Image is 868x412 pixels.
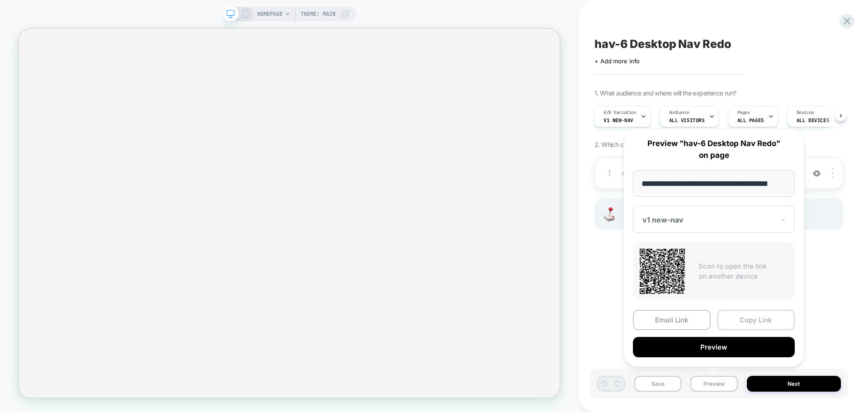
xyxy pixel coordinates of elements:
button: Next [747,376,841,392]
span: HOMEPAGE [257,7,283,21]
p: Scan to open the link on another device [698,261,788,282]
img: Joystick [600,207,618,221]
img: crossed eye [813,170,821,177]
span: ALL DEVICES [797,117,829,123]
span: 1. What audience and where will the experience run? [594,89,736,97]
span: Theme: MAIN [301,7,335,21]
div: 1 [604,165,613,181]
p: Preview "hav-6 Desktop Nav Redo" on page [633,138,795,161]
span: All Visitors [669,117,705,123]
span: 2. Which changes the experience contains? [594,141,712,148]
span: Pages [737,109,750,116]
span: Audience [669,109,689,116]
button: Copy Link [717,310,795,330]
button: Preview [690,376,737,392]
span: v1 new-nav [604,117,633,123]
button: Save [634,376,681,392]
span: ALL PAGES [737,117,764,123]
button: Preview [633,337,795,357]
span: hav-6 Desktop Nav Redo [594,37,731,51]
img: close [832,168,834,178]
span: + Add more info [594,57,640,65]
span: Devices [797,109,814,116]
button: Email Link [633,310,711,330]
span: A/B Variation [604,109,637,116]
